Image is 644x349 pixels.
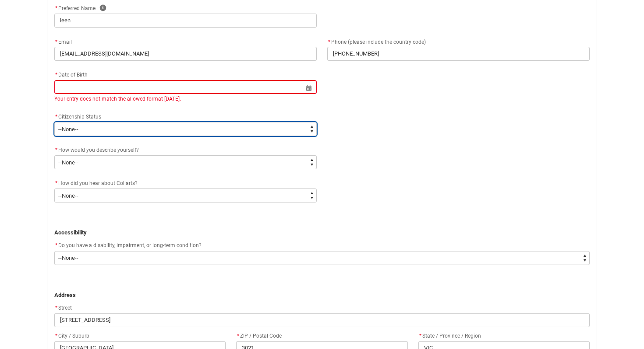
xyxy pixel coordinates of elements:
strong: Address [54,292,76,298]
strong: Accessibility [54,229,87,236]
span: Street [54,305,72,311]
span: Preferred Name [54,5,96,11]
span: Citizenship Status [58,114,101,120]
abbr: required [55,72,57,78]
span: Date of Birth [54,72,88,78]
span: Do you have a disability, impairment, or long-term condition? [58,242,202,248]
abbr: required [55,39,57,45]
span: State / Province / Region [418,333,481,339]
input: you@example.com [54,47,317,61]
abbr: required [419,333,421,339]
span: How did you hear about Collarts? [58,180,138,186]
div: Your entry does not match the allowed format [DATE]. [54,95,317,103]
input: +61 400 000 000 [327,47,590,61]
span: How would you describe yourself? [58,147,139,153]
abbr: required [55,242,57,248]
span: City / Suburb [54,333,89,339]
abbr: required [55,147,57,153]
abbr: required [55,180,57,186]
abbr: required [328,39,330,45]
abbr: required [237,333,239,339]
abbr: required [55,5,57,11]
abbr: required [55,305,57,311]
label: Email [54,36,75,46]
abbr: required [55,333,57,339]
label: Phone (please include the country code) [327,36,429,46]
span: ZIP / Postal Code [236,333,282,339]
abbr: required [55,114,57,120]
